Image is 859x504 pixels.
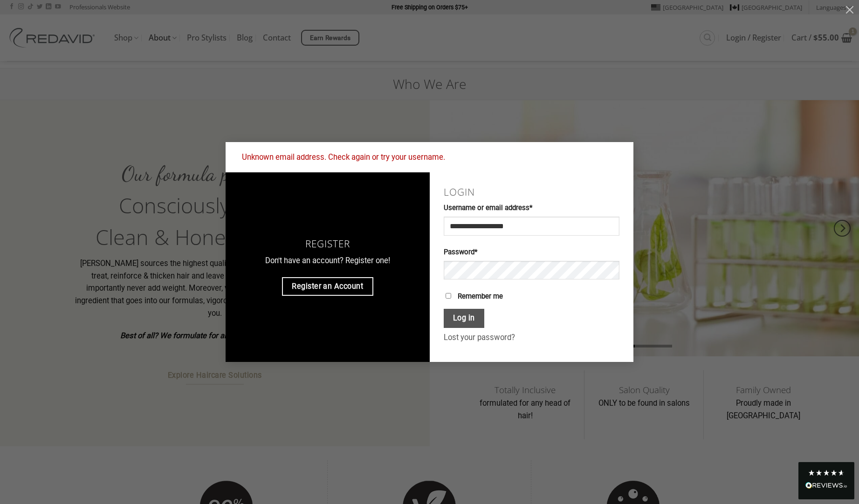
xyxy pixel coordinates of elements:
[808,469,845,477] div: 4.8 Stars
[282,277,373,296] a: Register an Account
[805,482,847,489] img: REVIEWS.io
[235,151,624,164] div: Unknown email address. Check again or try your username.
[240,255,416,267] p: Don't have an account? Register one!
[798,462,854,499] div: Read All Reviews
[446,293,451,299] input: Remember me
[444,309,485,328] button: Log in
[458,292,503,300] span: Remember me
[444,186,620,198] h2: Login
[805,480,847,492] div: Read All Reviews
[444,333,515,342] a: Lost your password?
[240,238,416,250] h3: Register
[444,203,620,214] label: Username or email address
[444,247,620,258] label: Password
